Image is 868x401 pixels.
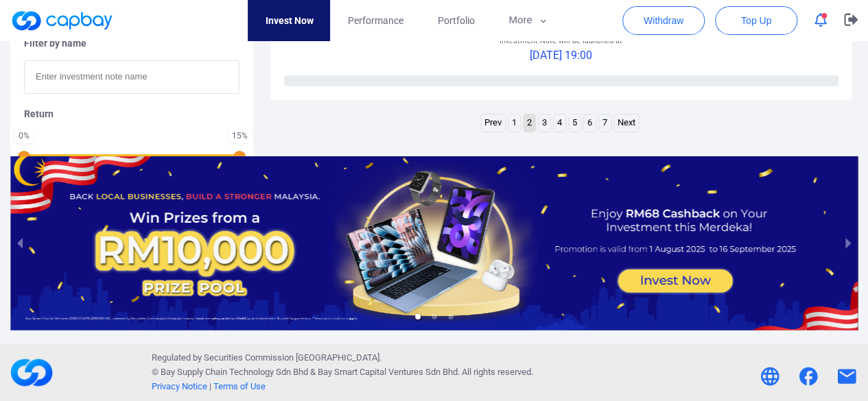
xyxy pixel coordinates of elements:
[838,156,858,330] button: next slide / item
[741,14,771,27] span: Top Up
[448,314,454,319] li: slide item 3
[24,60,239,94] input: Enter investment note name
[415,314,421,319] li: slide item 1
[152,381,207,391] a: Privacy Notice
[554,114,565,132] a: Page 4
[152,351,533,393] p: Regulated by Securities Commission [GEOGRAPHIC_DATA]. © Bay Supply Chain Technology Sdn Bhd & . A...
[347,13,403,28] span: Performance
[213,381,266,391] a: Terms of Use
[10,156,30,330] button: previous slide / item
[524,114,535,132] a: Page 2 is your current page
[500,47,622,64] p: [DATE] 19:00
[318,367,458,377] span: Bay Smart Capital Ventures Sdn Bhd
[10,352,53,394] img: footerLogo
[432,314,437,319] li: slide item 2
[584,114,596,132] a: Page 6
[508,114,520,132] a: Page 1
[232,132,248,140] div: 15 %
[24,37,239,49] h5: Filter by name
[569,114,580,132] a: Page 5
[614,114,639,132] a: Next page
[437,13,474,28] span: Portfolio
[481,114,505,132] a: Previous page
[539,114,550,132] a: Page 3
[599,114,611,132] a: Page 7
[715,6,797,35] button: Top Up
[24,108,239,120] h5: Return
[622,6,705,35] button: Withdraw
[17,132,31,140] div: 0 %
